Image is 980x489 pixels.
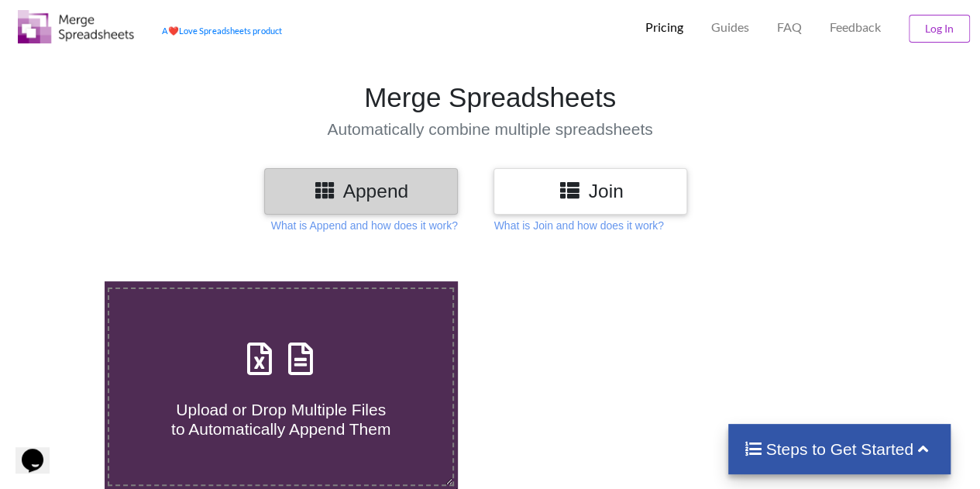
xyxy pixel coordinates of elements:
[18,10,134,43] img: Logo.png
[162,26,282,36] a: AheartLove Spreadsheets product
[276,180,446,202] h3: Append
[830,21,881,33] span: Feedback
[744,439,935,459] h4: Steps to Get Started
[493,218,663,233] p: What is Join and how does it work?
[909,15,970,43] button: Log In
[505,180,676,202] h3: Join
[168,26,179,36] span: heart
[711,19,749,36] p: Guides
[645,19,683,36] p: Pricing
[777,19,802,36] p: FAQ
[271,218,458,233] p: What is Append and how does it work?
[171,401,390,438] span: Upload or Drop Multiple Files to Automatically Append Them
[15,427,65,474] iframe: chat widget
